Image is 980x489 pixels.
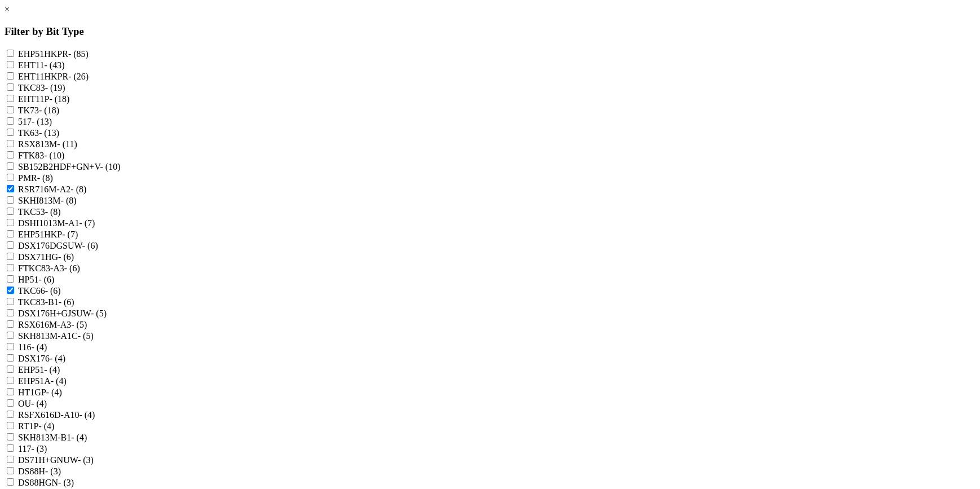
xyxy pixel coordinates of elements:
[79,218,95,228] span: - (7)
[18,83,65,92] label: TKC83
[18,297,74,307] label: TKC83-B1
[45,207,61,217] span: - (8)
[18,196,77,205] label: SKHI813M
[18,218,95,228] label: DSHI1013M-A1
[18,466,61,476] label: DS88H
[18,376,67,386] label: EHP51A
[64,263,80,273] span: - (6)
[71,433,87,442] span: - (4)
[45,466,61,476] span: - (3)
[45,286,61,296] span: - (6)
[18,49,89,59] label: EHP51HKPR
[71,320,87,329] span: - (5)
[31,342,47,352] span: - (4)
[18,173,53,183] label: PMR
[46,387,62,397] span: - (4)
[18,399,47,408] label: OU
[38,421,54,431] span: - (4)
[18,128,59,138] label: TK63
[51,376,67,386] span: - (4)
[18,117,52,126] label: 517
[78,455,94,465] span: - (3)
[39,105,59,115] span: - (18)
[61,196,77,205] span: - (8)
[38,275,54,284] span: - (6)
[18,105,59,115] label: TK73
[58,478,74,487] span: - (3)
[18,263,80,273] label: FTKC83-A3
[59,297,74,307] span: - (6)
[5,25,975,38] h3: Filter by Bit Type
[68,49,89,59] span: - (85)
[18,241,98,250] label: DSX176DGSUW
[18,354,65,363] label: DSX176
[18,365,60,375] label: EHP51
[18,207,61,217] label: TKC53
[18,433,87,442] label: SKH813M-B1
[45,60,65,70] span: - (43)
[18,151,64,160] label: FTK83
[39,128,59,138] span: - (13)
[100,162,121,171] span: - (10)
[62,230,78,239] span: - (7)
[18,252,74,262] label: DSX71HG
[50,354,65,363] span: - (4)
[91,309,107,318] span: - (5)
[68,72,89,81] span: - (26)
[32,117,52,126] span: - (13)
[31,399,47,408] span: - (4)
[49,94,69,104] span: - (18)
[78,331,94,341] span: - (5)
[18,94,69,104] label: EHT11P
[18,410,95,420] label: RSFX616D-A10
[18,478,74,487] label: DS88HGN
[18,320,87,329] label: RSX616M-A3
[18,230,78,239] label: EHP51HKP
[18,309,107,318] label: DSX176H+GJSUW
[18,387,62,397] label: HT1GP
[18,139,77,149] label: RSX813M
[18,286,61,296] label: TKC66
[57,139,77,149] span: - (11)
[18,162,120,171] label: SB152B2HDF+GN+V
[18,184,86,194] label: RSR716M-A2
[18,455,94,465] label: DS71H+GNUW
[45,83,65,92] span: - (19)
[37,173,53,183] span: - (8)
[5,5,10,14] a: ×
[58,252,74,262] span: - (6)
[18,421,54,431] label: RT1P
[79,410,95,420] span: - (4)
[82,241,98,250] span: - (6)
[18,342,47,352] label: 116
[18,72,89,81] label: EHT11HKPR
[31,444,47,453] span: - (3)
[18,331,94,341] label: SKH813M-A1C
[18,275,54,284] label: HP51
[18,60,65,70] label: EHT11
[70,184,86,194] span: - (8)
[18,444,47,453] label: 117
[44,365,60,375] span: - (4)
[44,151,64,160] span: - (10)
